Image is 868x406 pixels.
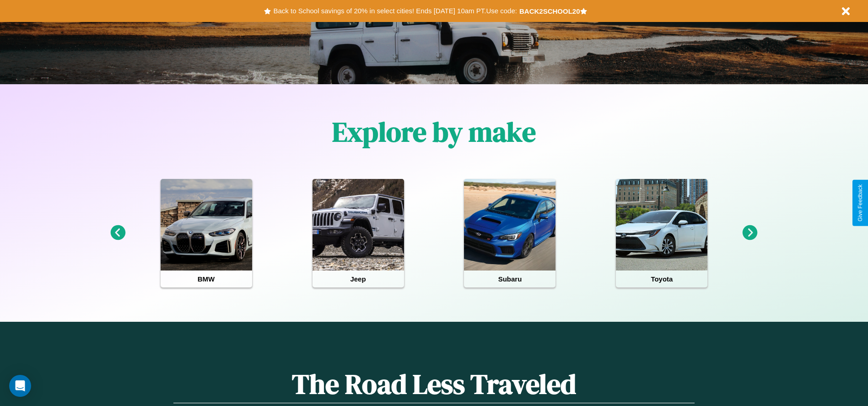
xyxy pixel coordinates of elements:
[9,375,31,397] div: Open Intercom Messenger
[519,7,580,15] b: BACK2SCHOOL20
[271,5,519,17] button: Back to School savings of 20% in select cities! Ends [DATE] 10am PT.Use code:
[313,271,404,287] h4: Jeep
[332,113,536,151] h1: Explore by make
[616,271,707,287] h4: Toyota
[464,271,555,287] h4: Subaru
[857,184,863,222] div: Give Feedback
[173,365,694,403] h1: The Road Less Traveled
[161,271,252,287] h4: BMW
